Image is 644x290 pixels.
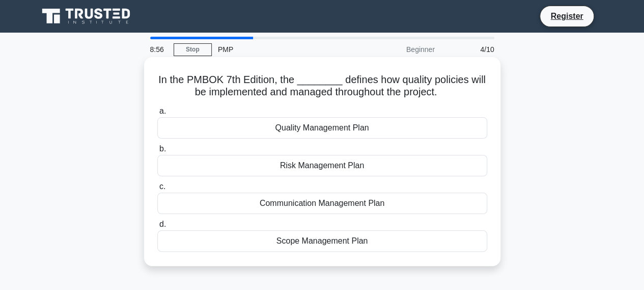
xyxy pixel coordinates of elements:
div: 4/10 [441,39,500,60]
div: 8:56 [144,39,174,60]
a: Stop [174,43,212,56]
div: Quality Management Plan [157,117,487,139]
div: Risk Management Plan [157,155,487,176]
div: Scope Management Plan [157,230,487,252]
span: c. [159,182,165,191]
span: a. [159,107,166,115]
span: d. [159,220,166,228]
h5: In the PMBOK 7th Edition, the ________ defines how quality policies will be implemented and manag... [156,73,488,99]
span: b. [159,144,166,153]
div: Communication Management Plan [157,193,487,214]
a: Register [544,10,589,22]
div: PMP [212,39,352,60]
div: Beginner [352,39,441,60]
